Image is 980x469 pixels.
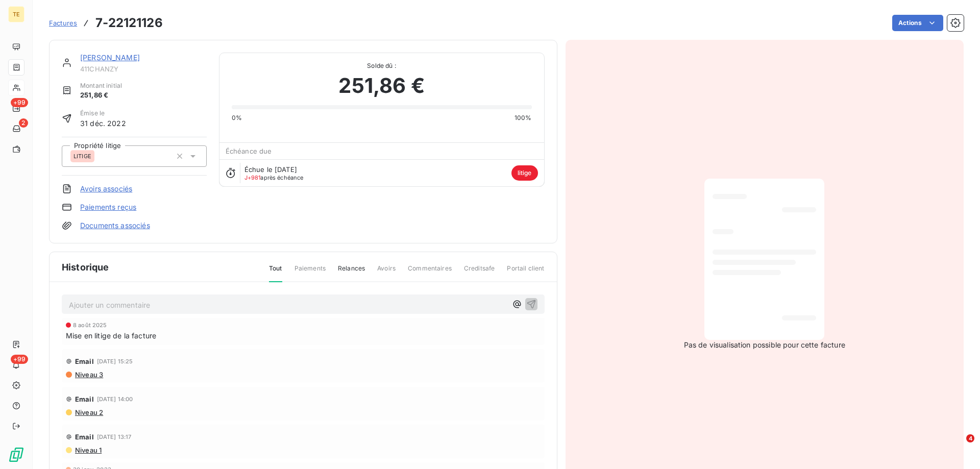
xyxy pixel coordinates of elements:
[19,118,28,128] span: 2
[244,174,261,181] span: J+981
[75,395,94,403] span: Email
[269,264,282,282] span: Tout
[892,15,943,31] button: Actions
[73,322,107,328] span: 8 août 2025
[511,165,538,181] span: litige
[73,153,91,159] span: LITIGE
[507,264,544,281] span: Portail client
[66,330,156,341] span: Mise en litige de la facture
[80,109,126,118] span: Émise le
[80,90,122,101] span: 251,86 €
[945,434,970,459] iframe: Intercom live chat
[338,70,424,101] span: 251,86 €
[244,175,304,181] span: après échéance
[80,81,122,90] span: Montant initial
[80,53,140,62] a: [PERSON_NAME]
[97,434,132,440] span: [DATE] 13:17
[80,65,207,73] span: 411CHANZY
[74,446,102,454] span: Niveau 1
[464,264,495,281] span: Creditsafe
[244,165,297,174] span: Échue le [DATE]
[8,6,24,22] div: TE
[295,264,326,281] span: Paiements
[62,260,109,274] span: Historique
[74,408,103,416] span: Niveau 2
[80,202,136,212] a: Paiements reçus
[74,371,103,379] span: Niveau 3
[338,264,365,281] span: Relances
[49,19,77,27] span: Factures
[232,61,532,70] span: Solde dû :
[11,355,28,364] span: +99
[966,434,974,442] span: 4
[97,358,133,364] span: [DATE] 15:25
[97,396,133,402] span: [DATE] 14:00
[75,433,94,441] span: Email
[80,118,126,129] span: 31 déc. 2022
[8,447,24,463] img: Logo LeanPay
[514,113,532,122] span: 100%
[75,357,94,365] span: Email
[11,98,28,107] span: +99
[408,264,452,281] span: Commentaires
[80,184,132,194] a: Avoirs associés
[377,264,396,281] span: Avoirs
[232,113,242,122] span: 0%
[226,147,272,155] span: Échéance due
[95,14,163,32] h3: 7-22121126
[80,220,150,231] a: Documents associés
[684,340,845,350] span: Pas de visualisation possible pour cette facture
[49,18,77,28] a: Factures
